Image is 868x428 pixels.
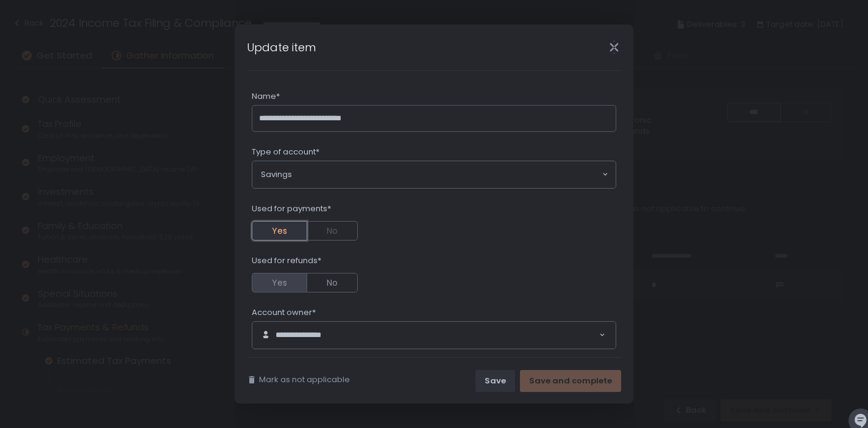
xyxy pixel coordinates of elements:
[252,255,321,266] span: Used for refunds*
[475,370,515,392] button: Save
[307,221,358,241] button: No
[259,374,350,385] span: Mark as not applicable
[252,273,307,292] button: Yes
[594,40,633,54] div: Close
[252,307,316,318] span: Account owner*
[292,169,601,181] input: Search for option
[485,375,506,386] div: Save
[252,221,307,241] button: Yes
[252,147,319,158] span: Type of account*
[347,329,598,341] input: Search for option
[307,273,358,292] button: No
[252,91,280,102] span: Name*
[252,203,331,214] span: Used for payments*
[252,322,616,349] div: Search for option
[261,169,292,181] span: Savings
[247,374,350,385] button: Mark as not applicable
[247,39,316,56] h1: Update item
[252,161,616,188] div: Search for option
